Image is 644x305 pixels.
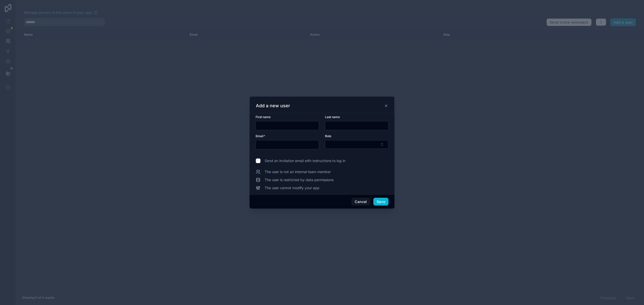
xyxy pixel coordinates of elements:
span: Last name [325,115,340,119]
button: Select Button [325,140,388,149]
span: First name [256,115,271,119]
span: Send an invitation email with instructions to log in [265,158,345,163]
button: Cancel [351,198,370,206]
span: The user cannot modify your app [265,185,319,190]
span: The user is not an internal team member [265,169,331,174]
button: Save [373,198,388,206]
span: Email [256,134,263,138]
input: Send an invitation email with instructions to log in [256,158,261,163]
h3: Add a new user [256,103,290,109]
span: The user is restricted by data permissions [265,177,334,182]
span: Role [325,134,331,138]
